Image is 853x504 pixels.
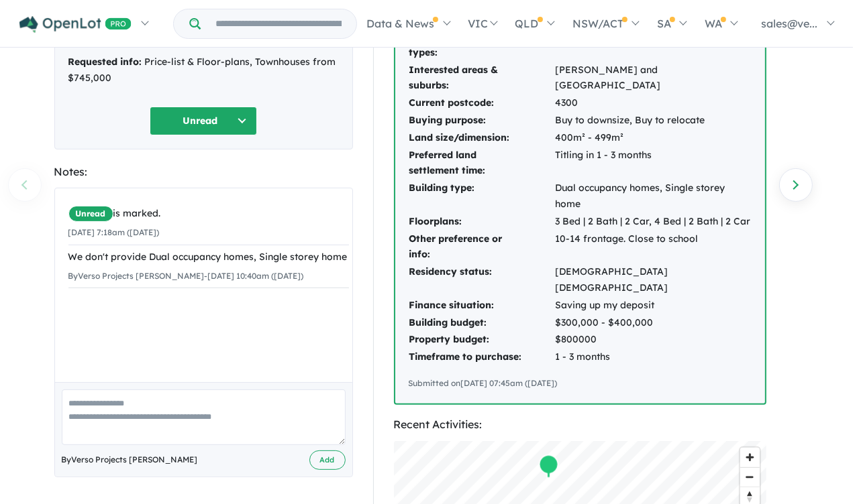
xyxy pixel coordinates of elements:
div: is marked. [68,206,349,222]
div: We don't provide Dual occupancy homes, Single storey home [68,249,349,265]
td: Buying purpose: [409,112,555,129]
td: 10-14 frontage. Close to school [555,231,752,264]
td: [PERSON_NAME] and [GEOGRAPHIC_DATA] [555,62,752,95]
td: Saving up my deposit [555,297,752,314]
td: Titling in 1 - 3 months [555,147,752,180]
td: 4300 [555,94,752,112]
div: Map marker [538,454,558,479]
td: Other preference or info: [409,231,555,264]
td: Land size/dimension: [409,129,555,147]
div: Price-list & Floor-plans, Townhouses from $745,000 [68,54,339,86]
td: 3 Bed | 2 Bath | 2 Car, 4 Bed | 2 Bath | 2 Car [555,213,752,231]
td: $800000 [555,331,752,349]
img: Openlot PRO Logo White [19,16,132,33]
td: Residency status: [409,263,555,297]
div: Recent Activities: [394,416,766,434]
td: Timeframe to purchase: [409,349,555,366]
button: Zoom in [740,448,760,467]
td: Interested areas & suburbs: [409,62,555,95]
span: sales@ve... [761,17,817,30]
td: Preferred land settlement time: [409,147,555,180]
td: Building budget: [409,314,555,332]
button: Add [309,450,346,470]
td: Floorplans: [409,213,555,231]
small: By Verso Projects [PERSON_NAME] - [DATE] 10:40am ([DATE]) [68,271,304,281]
td: $300,000 - $400,000 [555,314,752,332]
div: Notes: [54,163,353,181]
span: Zoom out [740,468,760,487]
div: Submitted on [DATE] 07:45am ([DATE]) [409,377,752,390]
td: Finance situation: [409,297,555,314]
td: Current postcode: [409,94,555,112]
td: Building type: [409,180,555,213]
small: [DATE] 7:18am ([DATE]) [68,227,160,237]
strong: Requested info: [68,56,142,68]
button: Unread [150,107,257,135]
td: 400m² - 499m² [555,129,752,147]
td: [DEMOGRAPHIC_DATA] [DEMOGRAPHIC_DATA] [555,263,752,297]
td: 1 - 3 months [555,349,752,366]
span: Unread [68,206,113,222]
td: Property budget: [409,331,555,349]
td: Dual occupancy homes, Single storey home [555,180,752,213]
td: Buy to downsize, Buy to relocate [555,112,752,129]
button: Zoom out [740,467,760,487]
span: By Verso Projects [PERSON_NAME] [62,453,198,466]
input: Try estate name, suburb, builder or developer [203,9,354,38]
